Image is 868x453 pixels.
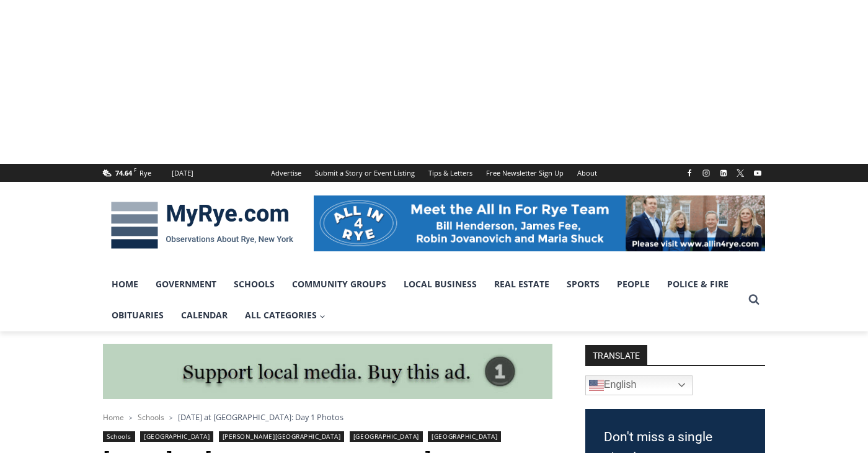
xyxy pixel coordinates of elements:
span: F [134,166,136,173]
a: Police & Fire [658,269,737,300]
a: Facebook [682,166,697,181]
a: Calendar [172,300,236,331]
a: [PERSON_NAME][GEOGRAPHIC_DATA] [219,431,345,442]
img: All in for Rye [314,195,765,251]
a: Sports [558,269,608,300]
a: Local Business [395,269,485,300]
a: X [733,166,748,181]
a: Advertise [264,164,308,182]
a: Home [103,412,124,423]
a: Linkedin [716,166,731,181]
span: > [169,413,173,422]
div: [DATE] [172,168,193,179]
nav: Breadcrumbs [103,411,552,423]
a: Schools [103,431,135,442]
img: support local media, buy this ad [103,344,552,400]
span: 74.64 [115,168,132,177]
span: All Categories [245,308,325,322]
img: en [589,378,604,393]
a: Government [147,269,225,300]
a: Tips & Letters [422,164,479,182]
a: Obituaries [103,300,172,331]
a: Community Groups [283,269,395,300]
a: About [570,164,604,182]
a: [GEOGRAPHIC_DATA] [350,431,423,442]
a: Real Estate [485,269,558,300]
a: Free Newsletter Sign Up [479,164,570,182]
img: MyRye.com [103,193,301,258]
a: English [585,375,693,395]
strong: TRANSLATE [585,345,647,365]
a: Schools [138,412,164,423]
nav: Secondary Navigation [264,164,604,182]
a: Home [103,269,147,300]
a: Instagram [699,166,714,181]
button: View Search Form [743,289,765,311]
div: Rye [139,168,151,179]
a: [GEOGRAPHIC_DATA] [140,431,213,442]
span: [DATE] at [GEOGRAPHIC_DATA]: Day 1 Photos [178,411,343,423]
a: Schools [225,269,283,300]
a: All Categories [236,300,334,331]
a: [GEOGRAPHIC_DATA] [428,431,501,442]
nav: Primary Navigation [103,269,743,331]
a: Submit a Story or Event Listing [308,164,422,182]
span: > [129,413,133,422]
a: YouTube [750,166,765,181]
a: People [608,269,658,300]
